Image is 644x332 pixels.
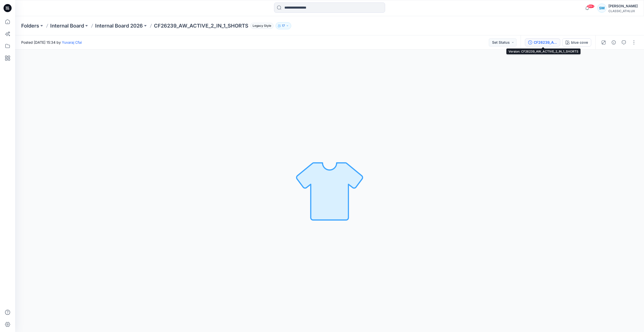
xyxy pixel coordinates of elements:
[534,40,557,45] div: CF26239_AW_ACTIVE_2_IN_1_SHORTS
[597,4,606,13] div: SM
[571,40,588,45] div: blue cove
[608,9,638,13] div: CLASSIC_ATHLUX
[608,3,638,9] div: [PERSON_NAME]
[282,23,285,29] p: 17
[62,40,82,44] a: Yuvaraj Cfai
[95,22,143,29] a: Internal Board 2026
[525,38,560,46] button: CF26239_AW_ACTIVE_2_IN_1_SHORTS
[250,23,274,29] span: Legacy Style
[562,38,591,46] button: blue cove
[294,155,365,226] img: No Outline
[248,22,274,29] button: Legacy Style
[276,22,291,29] button: 17
[587,4,595,8] span: 99+
[21,22,39,29] a: Folders
[154,22,248,29] p: CF26239_AW_ACTIVE_2_IN_1_SHORTS
[21,40,82,45] span: Posted [DATE] 15:34 by
[610,38,618,46] button: Details
[50,22,84,29] a: Internal Board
